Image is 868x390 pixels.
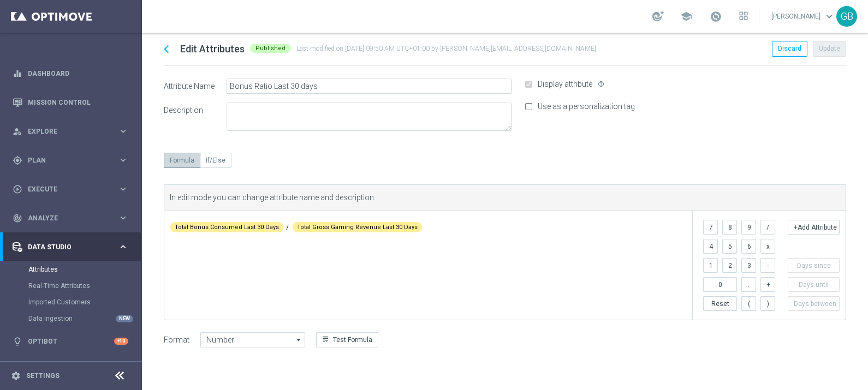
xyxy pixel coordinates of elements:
[13,213,118,223] div: Analyze
[286,223,290,232] span: /
[703,239,718,254] button: 4
[703,277,737,292] button: 0
[760,296,775,311] button: )
[118,155,128,165] i: keyboard_arrow_right
[703,220,718,235] button: 7
[538,102,635,111] label: Use as a personalization tag
[13,327,128,356] div: Optibot
[703,258,718,273] button: 1
[180,44,245,54] p: Edit Attributes
[116,315,133,322] div: NEW
[294,333,305,347] i: arrow_drop_down
[722,258,737,273] button: 2
[741,239,756,254] button: 6
[760,277,775,292] button: +
[13,155,22,165] i: gps_fixed
[13,242,118,252] div: Data Studio
[250,44,291,53] div: Published
[788,220,840,235] button: +Add Attribute
[538,80,592,89] label: Display attribute
[13,337,22,346] i: lightbulb
[28,314,114,323] a: Data Ingestion
[28,310,141,327] div: Data Ingestion
[12,337,129,346] button: lightbulb Optibot +10
[12,243,129,251] button: Data Studio keyboard_arrow_right
[741,220,756,235] button: 9
[13,69,22,79] i: equalizer
[680,10,692,22] span: school
[760,258,775,273] button: -
[13,59,128,88] div: Dashboard
[813,41,846,56] button: Update
[722,220,737,235] button: 8
[297,223,418,231] span: Total Gross Gaming Revenue Last 30 days
[836,6,857,27] div: GB
[114,338,128,345] div: +10
[13,184,118,194] div: Execute
[12,69,129,78] button: equalizer Dashboard
[770,8,836,25] a: [PERSON_NAME]keyboard_arrow_down
[28,157,118,164] span: Plan
[164,335,189,345] span: Format
[28,327,114,356] a: Optibot
[13,213,22,223] i: track_changes
[26,373,60,379] a: Settings
[12,185,129,194] button: play_circle_outline Execute keyboard_arrow_right
[286,221,290,233] tag: /
[200,332,305,347] input: Select
[741,258,756,273] button: 3
[12,98,129,107] button: Mission Control
[13,184,22,194] i: play_circle_outline
[28,261,141,278] div: Attributes
[296,41,596,53] label: Last modified on [DATE] 09:50 AM UTC+01:00 by [PERSON_NAME][EMAIL_ADDRESS][DOMAIN_NAME]
[760,239,775,254] button: x
[760,220,775,235] button: /
[13,127,118,136] div: Explore
[164,105,227,115] p: Description
[12,214,129,223] button: track_changes Analyze keyboard_arrow_right
[12,156,129,165] button: gps_fixed Plan keyboard_arrow_right
[164,81,227,91] p: Attribute Name
[158,41,175,57] i: chevron_left
[28,59,128,88] a: Dashboard
[293,222,422,232] tag: Total Gross Gaming Revenue Last 30 days
[28,215,118,221] span: Analyze
[28,265,114,274] a: Attributes
[28,128,118,135] span: Explore
[175,223,279,231] span: Total Bonus Consumed Last 30 days
[118,242,128,252] i: keyboard_arrow_right
[12,127,129,136] button: person_search Explore keyboard_arrow_right
[788,258,840,273] button: Days since
[703,296,737,311] button: Reset
[741,277,756,292] button: .
[170,222,283,232] tag: Total Bonus Consumed Last 30 days
[788,277,840,292] button: Days until
[13,127,22,136] i: person_search
[772,41,807,56] button: Discard
[11,371,21,381] i: settings
[170,215,692,235] tags: ​
[13,88,128,117] div: Mission Control
[28,294,141,310] div: Imported Customers
[28,186,118,193] span: Execute
[118,184,128,194] i: keyboard_arrow_right
[28,298,114,307] a: Imported Customers
[598,81,604,87] i: help_outline
[28,281,114,290] a: Real-Time Attributes
[823,10,835,22] span: keyboard_arrow_down
[316,332,378,347] button: Test Formula
[28,88,128,117] a: Mission Control
[13,155,118,165] div: Plan
[28,278,141,294] div: Real-Time Attributes
[170,193,376,202] span: In edit mode you can change attribute name and description.
[722,239,737,254] button: 5
[118,126,128,136] i: keyboard_arrow_right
